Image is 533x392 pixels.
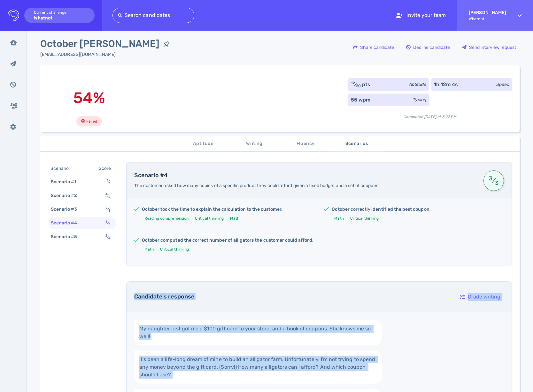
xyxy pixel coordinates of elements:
div: Scenario [49,164,76,173]
div: Scenario #2 [50,191,85,200]
li: Math [142,246,156,253]
div: Scenario #4 [50,218,85,228]
div: ⁄ pts [351,81,371,88]
sup: 2 [105,233,108,237]
sup: 3 [105,220,108,224]
sub: 8 [108,208,111,213]
div: Speed [496,81,509,88]
span: ⁄ [105,220,111,226]
span: ⁄ [105,207,111,212]
div: 1h 12m 4s [434,81,458,88]
div: Grade writing [457,290,504,304]
span: The customer asked how many copies of a specific product they could afford given a fixed budget a... [134,183,380,188]
span: Failed [86,117,97,125]
span: 54% [73,89,105,107]
div: Scenario #3 [50,205,85,214]
sub: 3 [108,222,111,226]
div: Typing [413,96,426,103]
h4: Candidate's response [134,293,449,300]
span: ⁄ [105,193,111,198]
li: Math [332,215,346,222]
span: ⁄ [488,175,499,186]
button: Send interview request [459,40,520,55]
div: Completed [DATE] at 3:22 PM [348,109,512,120]
sub: 4 [108,195,111,199]
span: Aptitude [182,140,225,148]
span: ⁄ [107,179,111,185]
li: Math [228,215,242,222]
div: Decline candidate [403,40,453,55]
li: Critical thinking [348,215,382,222]
button: Share candidate [350,40,398,55]
button: Decline candidate [403,40,453,55]
sub: 20 [356,84,361,88]
button: Grade writing [457,289,504,305]
strong: [PERSON_NAME] [469,10,506,15]
li: Critical thinking [158,246,191,253]
li: Reading comprehension [142,215,191,222]
div: Score [97,164,115,173]
span: Writing [233,140,276,148]
sub: 1 [109,181,111,185]
h5: October computed the correct number of alligators the customer could afford. [142,237,313,244]
h5: October correctly identified the best coupon. [332,206,430,213]
h5: October took the time to explain the calculation to the customer. [142,206,282,213]
sup: 4 [105,192,108,196]
div: 55 wpm [351,96,370,104]
sub: 4 [108,236,111,240]
sup: 2 [105,206,108,210]
a: It's been a life-long dream of mine to build an alligator farm. Unfortunately, I'm not trying to ... [134,351,382,384]
span: Whatnot [469,17,506,21]
div: Scenario #5 [50,232,85,241]
h4: Scenario #4 [134,172,476,179]
sub: 3 [494,182,499,184]
div: Click to copy the email address [40,51,174,58]
sup: 1 [107,178,108,183]
span: October [PERSON_NAME] [40,37,159,51]
sup: 3 [488,178,493,179]
li: Critical thinking [192,215,226,222]
a: My daughter just got me a $100 gift card to your store, and a book of coupons. She knows me so well! [134,320,382,345]
div: Send interview request [459,40,519,55]
div: Scenario #1 [50,177,84,186]
sup: 12 [351,81,355,85]
span: Scenarios [335,140,378,148]
span: ⁄ [105,234,111,239]
div: Aptitude [409,81,426,88]
span: Fluency [284,140,327,148]
div: Share candidate [350,40,397,55]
